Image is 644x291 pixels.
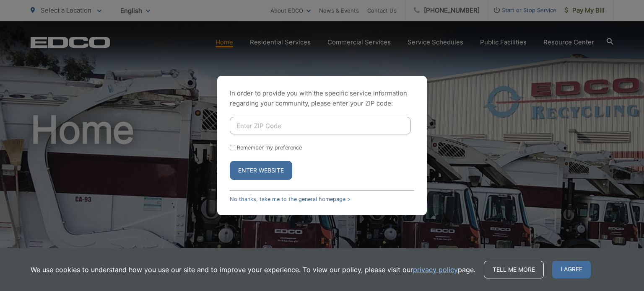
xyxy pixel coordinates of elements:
[230,88,414,108] p: In order to provide you with the specific service information regarding your community, please en...
[552,261,591,278] span: I agree
[230,117,411,134] input: Enter ZIP Code
[484,261,544,278] a: Tell me more
[230,161,292,180] button: Enter Website
[230,196,351,202] a: No thanks, take me to the general homepage >
[31,265,475,275] p: We use cookies to understand how you use our site and to improve your experience. To view our pol...
[413,265,458,275] a: privacy policy
[237,144,302,151] label: Remember my preference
